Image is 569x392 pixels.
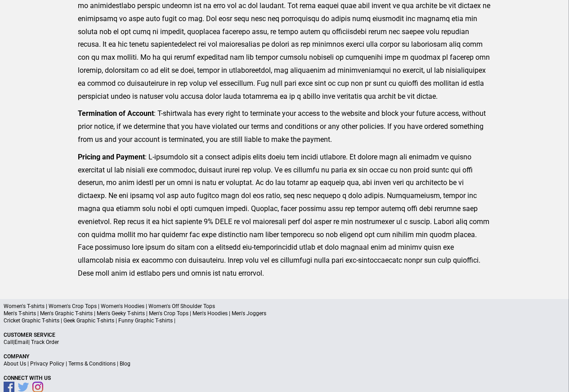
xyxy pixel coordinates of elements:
a: Blog [120,361,130,367]
a: Call [4,339,13,345]
p: : T-shirtwala has every right to terminate your access to the website and block your future acces... [78,107,491,146]
p: Customer Service [4,331,565,339]
a: Email [14,339,28,345]
p: Company [4,353,565,360]
a: Privacy Policy [30,361,64,367]
p: : L-ipsumdolo sit a consect adipis elits doeiu tem incidi utlabore. Et dolore magn ali enimadm ve... [78,151,491,280]
a: Terms & Conditions [68,361,116,367]
a: Track Order [31,339,59,345]
p: Women's T-shirts | Women's Crop Tops | Women's Hoodies | Women's Off Shoulder Tops [4,303,565,310]
p: Connect With Us [4,374,565,382]
a: About Us [4,361,26,367]
p: | | [4,339,565,346]
p: | | | [4,360,565,367]
strong: Pricing and Payment [78,153,145,161]
p: Cricket Graphic T-shirts | Geek Graphic T-shirts | Funny Graphic T-shirts | [4,317,565,324]
p: Men's T-shirts | Men's Graphic T-shirts | Men's Geeky T-shirts | Men's Crop Tops | Men's Hoodies ... [4,310,565,317]
strong: Termination of Account [78,109,154,118]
